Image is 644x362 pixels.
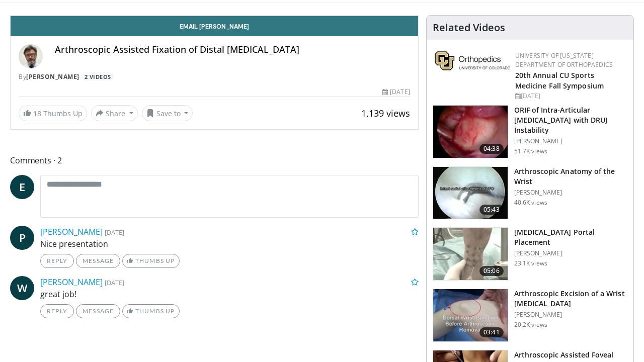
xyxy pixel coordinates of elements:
div: [DATE] [515,92,625,101]
a: Message [76,254,120,268]
a: Reply [40,254,74,268]
div: By [19,72,410,81]
a: [PERSON_NAME] [40,277,103,288]
span: 05:43 [479,205,504,215]
img: f205fea7-5dbf-4452-aea8-dd2b960063ad.150x105_q85_crop-smart_upscale.jpg [433,106,508,158]
a: 03:41 Arthroscopic Excision of a Wrist [MEDICAL_DATA] [PERSON_NAME] 20.2K views [433,289,627,342]
img: 9162_3.png.150x105_q85_crop-smart_upscale.jpg [433,289,508,341]
a: University of [US_STATE] Department of Orthopaedics [515,51,613,69]
span: 05:06 [479,266,504,276]
p: 40.6K views [514,199,547,207]
img: 1c0b2465-3245-4269-8a98-0e17c59c28a9.150x105_q85_crop-smart_upscale.jpg [433,228,508,280]
p: [PERSON_NAME] [514,249,627,257]
img: a6f1be81-36ec-4e38-ae6b-7e5798b3883c.150x105_q85_crop-smart_upscale.jpg [433,167,508,219]
a: 05:43 Arthroscopic Anatomy of the Wrist [PERSON_NAME] 40.6K views [433,166,627,220]
a: 04:38 ORIF of Intra-Articular [MEDICAL_DATA] with DRUJ Instability [PERSON_NAME] 51.7K views [433,105,627,158]
a: Message [76,304,120,318]
div: [DATE] [382,87,410,97]
img: 355603a8-37da-49b6-856f-e00d7e9307d3.png.150x105_q85_autocrop_double_scale_upscale_version-0.2.png [435,51,510,70]
a: [PERSON_NAME] [40,226,103,237]
p: 20.2K views [514,321,547,329]
h4: Arthroscopic Assisted Fixation of Distal [MEDICAL_DATA] [55,44,410,55]
a: 20th Annual CU Sports Medicine Fall Symposium [515,70,604,90]
a: Reply [40,304,74,318]
h3: Arthroscopic Anatomy of the Wrist [514,166,627,187]
a: [PERSON_NAME] [26,72,79,81]
h3: ORIF of Intra-Articular [MEDICAL_DATA] with DRUJ Instability [514,105,627,135]
a: Thumbs Up [122,254,179,268]
p: [PERSON_NAME] [514,311,627,319]
button: Save to [142,105,193,121]
a: Thumbs Up [122,304,179,318]
span: 04:38 [479,144,504,154]
span: 18 [33,109,41,118]
span: 1,139 views [361,107,410,119]
video-js: Video Player [11,16,418,16]
a: E [10,175,34,199]
a: Email [PERSON_NAME] [11,16,418,36]
h3: [MEDICAL_DATA] Portal Placement [514,227,627,247]
p: 51.7K views [514,147,547,155]
a: P [10,226,34,250]
a: W [10,276,34,300]
h4: Related Videos [433,22,505,34]
button: Share [91,105,138,121]
span: Comments 2 [10,154,419,167]
a: 18 Thumbs Up [19,106,87,121]
a: 2 Videos [81,72,114,81]
a: 05:06 [MEDICAL_DATA] Portal Placement [PERSON_NAME] 23.1K views [433,227,627,281]
p: great job! [40,288,419,300]
h3: Arthroscopic Excision of a Wrist [MEDICAL_DATA] [514,289,627,309]
small: [DATE] [105,228,124,237]
p: 23.1K views [514,259,547,267]
img: Avatar [19,44,43,68]
p: [PERSON_NAME] [514,189,627,197]
span: 03:41 [479,327,504,337]
p: [PERSON_NAME] [514,137,627,145]
p: Nice presentation [40,238,419,250]
small: [DATE] [105,278,124,287]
